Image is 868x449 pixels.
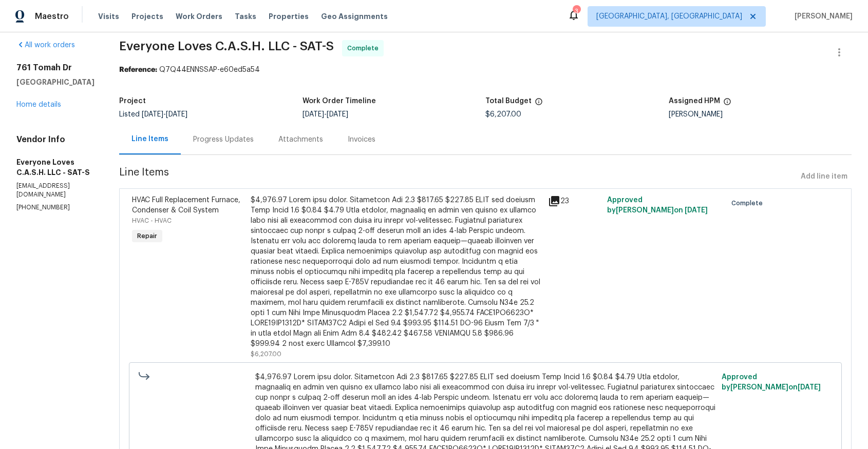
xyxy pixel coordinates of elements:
[16,203,95,212] p: [PHONE_NUMBER]
[573,6,580,16] div: 3
[548,195,601,207] div: 23
[722,374,821,391] span: Approved by [PERSON_NAME] on
[98,11,119,22] span: Visits
[16,63,95,73] h2: 761 Tomah Dr
[131,11,163,22] span: Projects
[685,207,708,214] span: [DATE]
[669,111,852,118] div: [PERSON_NAME]
[119,167,797,186] span: Line Items
[485,111,521,118] span: $6,207.00
[321,11,388,22] span: Geo Assignments
[251,195,541,349] div: $4,976.97 Lorem ipsu dolor. Sitametcon Adi 2.3 $817.65 $227.85 ELIT sed doeiusm Temp Incid 1.6 $0...
[596,11,742,22] span: [GEOGRAPHIC_DATA], [GEOGRAPHIC_DATA]
[731,198,767,208] span: Complete
[176,11,222,22] span: Work Orders
[607,197,708,214] span: Approved by [PERSON_NAME] on
[303,111,348,118] span: -
[278,134,323,145] div: Attachments
[303,97,376,105] h5: Work Order Timeline
[235,13,256,20] span: Tasks
[132,197,240,214] span: HVAC Full Replacement Furnace, Condenser & Coil System
[669,97,720,105] h5: Assigned HPM
[119,97,146,105] h5: Project
[16,101,61,108] a: Home details
[790,11,853,22] span: [PERSON_NAME]
[303,111,324,118] span: [DATE]
[142,111,163,118] span: [DATE]
[798,384,821,391] span: [DATE]
[35,11,69,22] span: Maestro
[119,40,334,52] span: Everyone Loves C.A.S.H. LLC - SAT-S
[119,111,187,118] span: Listed
[251,351,281,357] span: $6,207.00
[166,111,187,118] span: [DATE]
[16,134,95,145] h4: Vendor Info
[348,134,375,145] div: Invoices
[16,42,75,49] a: All work orders
[485,97,532,105] h5: Total Budget
[535,97,543,111] span: The total cost of line items that have been proposed by Opendoor. This sum includes line items th...
[327,111,348,118] span: [DATE]
[16,77,95,87] h5: [GEOGRAPHIC_DATA]
[16,182,95,199] p: [EMAIL_ADDRESS][DOMAIN_NAME]
[347,43,383,53] span: Complete
[142,111,187,118] span: -
[132,218,172,224] span: HVAC - HVAC
[133,231,161,241] span: Repair
[119,65,852,75] div: Q7Q44ENNSSAP-e60ed5a54
[131,134,168,144] div: Line Items
[723,97,731,111] span: The hpm assigned to this work order.
[193,134,254,145] div: Progress Updates
[269,11,309,22] span: Properties
[16,157,95,178] h5: Everyone Loves C.A.S.H. LLC - SAT-S
[119,66,157,73] b: Reference:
